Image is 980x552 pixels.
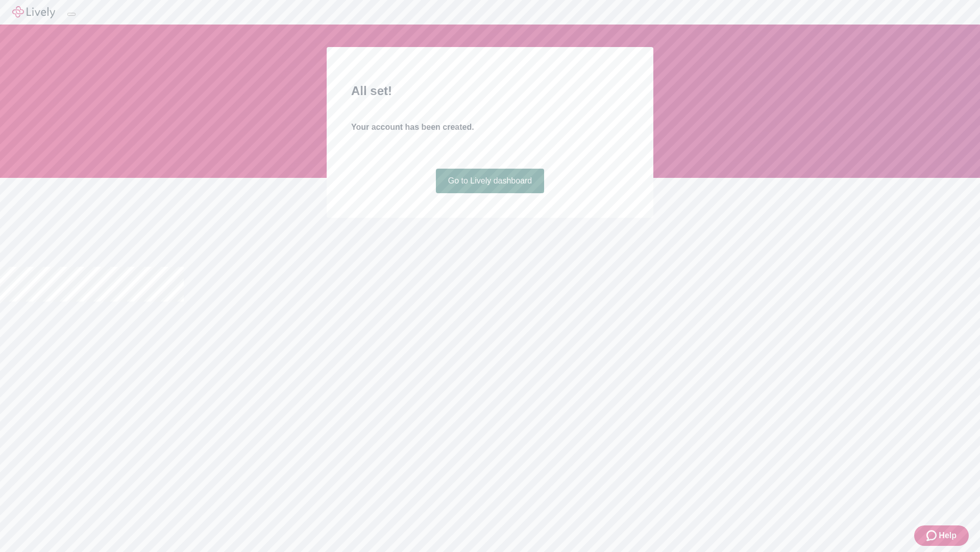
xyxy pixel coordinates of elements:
[914,525,969,546] button: Zendesk support iconHelp
[926,530,939,542] svg: Zendesk support icon
[12,6,55,18] img: Lively
[351,82,629,100] h2: All set!
[351,121,629,133] h4: Your account has been created.
[436,169,545,193] a: Go to Lively dashboard
[939,530,957,542] span: Help
[67,13,76,16] button: Log out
